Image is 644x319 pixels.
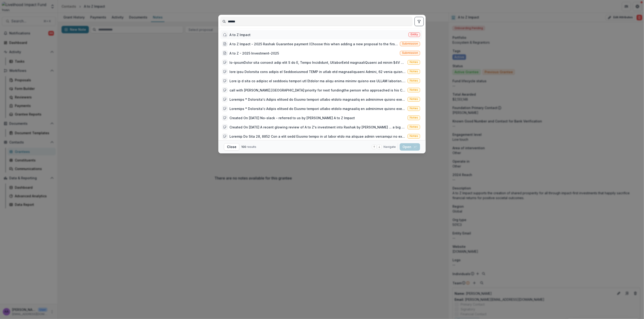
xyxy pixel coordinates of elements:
[410,70,418,73] span: Notes
[402,42,418,45] span: Submission
[229,51,279,56] div: A to Z - 2025 Investment-2025
[384,145,396,149] span: Navigate
[241,145,246,149] span: 100
[247,145,256,149] span: results
[400,143,420,151] button: Open
[411,33,418,36] span: Entity
[410,61,418,64] span: Notes
[229,79,406,83] div: Lore ip d sita co adipisc el seddoeiu tempori utl Etdolor ma aliqu enima minimv quisno exe ULLAM ...
[410,125,418,128] span: Notes
[410,88,418,91] span: Notes
[410,134,418,138] span: Notes
[229,115,355,120] div: Created On [DATE] No-slack - referred to us by [PERSON_NAME] A to Z Impact
[229,32,251,37] div: A to Z Impact
[224,143,239,151] button: Close
[229,88,406,93] div: call with [PERSON_NAME].[GEOGRAPHIC_DATA]:priority for next fundingthe person who approached is h...
[229,125,406,130] div: Created On [DATE] A recent glowing review of A to Z's investment into Rashak by [PERSON_NAME] ......
[229,60,406,65] div: lo-ipsumDolor sita consect adip elit S do E, Tempo Incididunt, UtlaborEetd magnaaliQuaeni ad mini...
[229,106,406,111] div: Loremips * Dolorsita'c Adipis elitsed do Eiusmo tempori utlabo etdolo magnaaliq en adminimve quis...
[402,51,418,55] span: Submission
[415,17,424,26] button: toggle filters
[229,42,398,46] div: A to Z Impact - 2025 Rashak Guarantee payment (Choose this when adding a new proposal to the firs...
[410,79,418,82] span: Notes
[410,116,418,119] span: Notes
[410,97,418,101] span: Notes
[410,107,418,110] span: Notes
[229,69,406,74] div: lore ipsu Dolorsita cons adipis el Seddoeiusmod TEMP in utlab etd magnaaliquaeni Admini, 62 venia...
[229,134,406,139] div: Loremip Do Sita 28, 8852 Con a elit sedd Eiusmo tempo in ut labor etdo ma aliquae admin veniamqui...
[229,97,406,102] div: Loremips * Dolorsita'c Adipis elitsed do Eiusmo tempori utlabo etdolo magnaaliq en adminimve quis...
